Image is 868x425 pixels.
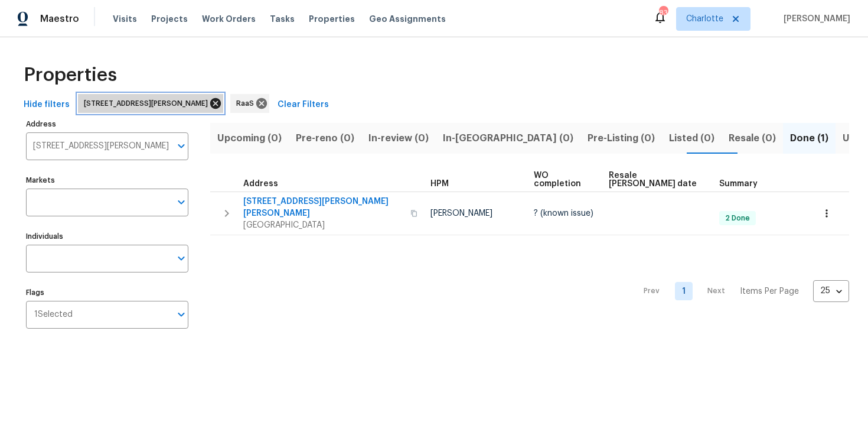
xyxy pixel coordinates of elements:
span: 1 Selected [34,310,73,320]
label: Individuals [26,233,188,240]
span: Resale [PERSON_NAME] date [609,171,699,188]
span: Properties [309,13,355,25]
span: Done (1) [790,130,828,147]
span: Pre-reno (0) [296,130,354,147]
span: [STREET_ADDRESS][PERSON_NAME][PERSON_NAME] [243,196,403,219]
div: 83 [659,7,667,19]
span: In-review (0) [368,130,429,147]
button: Hide filters [19,94,74,116]
span: Geo Assignments [369,13,446,25]
span: 2 Done [720,213,755,223]
button: Clear Filters [273,94,334,116]
span: [PERSON_NAME] [430,209,492,218]
span: Work Orders [202,13,256,25]
span: Listed (0) [669,130,714,147]
span: Pre-Listing (0) [588,130,655,147]
span: Maestro [40,13,79,25]
label: Markets [26,177,188,184]
span: Resale (0) [729,130,776,147]
button: Open [173,138,190,154]
span: [PERSON_NAME] [779,13,850,25]
span: Summary [719,180,758,188]
button: Open [173,306,190,323]
span: Charlotte [686,13,723,25]
span: In-[GEOGRAPHIC_DATA] (0) [443,130,573,147]
span: Projects [151,13,188,25]
p: Items Per Page [740,286,799,297]
button: Open [173,250,190,267]
span: WO completion [534,171,589,188]
nav: Pagination Navigation [632,242,849,340]
div: [STREET_ADDRESS][PERSON_NAME] [78,94,223,113]
span: Visits [113,13,137,25]
label: Flags [26,289,188,296]
button: Open [173,194,190,210]
label: Address [26,121,188,128]
div: 25 [813,275,849,306]
span: Tasks [270,15,295,23]
span: ? (known issue) [534,209,593,218]
span: Clear Filters [278,98,329,112]
a: Goto page 1 [675,282,693,300]
span: HPM [430,180,449,188]
span: Upcoming (0) [217,130,282,147]
span: [GEOGRAPHIC_DATA] [243,219,403,231]
span: RaaS [236,98,259,109]
span: Address [243,180,278,188]
div: RaaS [230,94,269,113]
span: Properties [24,69,117,81]
span: Hide filters [24,98,70,112]
span: [STREET_ADDRESS][PERSON_NAME] [84,98,213,109]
